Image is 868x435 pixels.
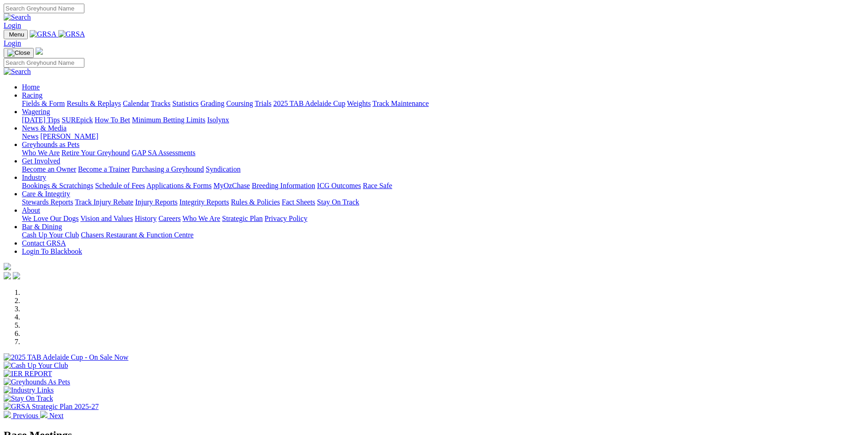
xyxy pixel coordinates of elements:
[182,215,220,222] a: Who We Are
[62,116,93,124] a: SUREpick
[22,116,864,124] div: Wagering
[255,100,271,107] a: Trials
[7,49,30,57] img: Close
[317,198,359,206] a: Stay On Track
[22,132,864,141] div: News & Media
[132,165,204,173] a: Purchasing a Greyhound
[201,100,224,107] a: Grading
[213,182,250,189] a: MyOzChase
[4,411,11,418] img: chevron-left-pager-white.svg
[40,411,47,418] img: chevron-right-pager-white.svg
[95,116,130,124] a: How To Bet
[75,198,133,206] a: Track Injury Rebate
[22,182,93,189] a: Bookings & Scratchings
[22,149,60,157] a: Who We Are
[22,198,864,206] div: Care & Integrity
[49,412,63,419] span: Next
[158,215,181,222] a: Careers
[62,149,130,157] a: Retire Your Greyhound
[132,116,205,124] a: Minimum Betting Limits
[78,165,130,173] a: Become a Trainer
[22,173,46,181] a: Industry
[67,100,121,107] a: Results & Replays
[95,182,145,189] a: Schedule of Fees
[22,215,78,222] a: We Love Our Dogs
[363,182,392,189] a: Race Safe
[123,100,149,107] a: Calendar
[4,58,84,68] input: Search
[4,263,11,270] img: logo-grsa-white.png
[265,215,307,222] a: Privacy Policy
[4,4,84,13] input: Search
[373,100,429,107] a: Track Maintenance
[172,100,199,107] a: Statistics
[22,247,82,255] a: Login To Blackbook
[4,362,68,370] img: Cash Up Your Club
[146,182,212,189] a: Applications & Forms
[22,100,864,108] div: Racing
[22,231,79,239] a: Cash Up Your Club
[222,215,263,222] a: Strategic Plan
[4,353,129,362] img: 2025 TAB Adelaide Cup - On Sale Now
[4,378,70,386] img: Greyhounds As Pets
[80,215,133,222] a: Vision and Values
[22,124,67,132] a: News & Media
[151,100,171,107] a: Tracks
[179,198,229,206] a: Integrity Reports
[40,412,63,419] a: Next
[282,198,315,206] a: Fact Sheets
[22,141,79,148] a: Greyhounds as Pets
[317,182,361,189] a: ICG Outcomes
[22,132,38,140] a: News
[206,165,240,173] a: Syndication
[22,100,65,107] a: Fields & Form
[22,190,70,198] a: Care & Integrity
[273,100,345,107] a: 2025 TAB Adelaide Cup
[22,108,50,115] a: Wagering
[4,39,21,47] a: Login
[22,165,864,173] div: Get Involved
[22,231,864,239] div: Bar & Dining
[132,149,196,157] a: GAP SA Assessments
[13,272,20,279] img: twitter.svg
[81,231,193,239] a: Chasers Restaurant & Function Centre
[231,198,280,206] a: Rules & Policies
[22,91,42,99] a: Racing
[36,47,43,55] img: logo-grsa-white.png
[22,215,864,223] div: About
[22,83,40,91] a: Home
[135,215,156,222] a: History
[58,30,85,38] img: GRSA
[135,198,177,206] a: Injury Reports
[252,182,315,189] a: Breeding Information
[4,13,31,21] img: Search
[4,21,21,29] a: Login
[4,403,99,411] img: GRSA Strategic Plan 2025-27
[22,198,73,206] a: Stewards Reports
[22,223,62,231] a: Bar & Dining
[347,100,371,107] a: Weights
[22,149,864,157] div: Greyhounds as Pets
[22,239,66,247] a: Contact GRSA
[30,30,57,38] img: GRSA
[22,182,864,190] div: Industry
[9,31,24,38] span: Menu
[4,30,28,39] button: Toggle navigation
[4,68,31,76] img: Search
[226,100,253,107] a: Coursing
[22,165,76,173] a: Become an Owner
[4,272,11,279] img: facebook.svg
[207,116,229,124] a: Isolynx
[22,206,40,214] a: About
[22,157,60,165] a: Get Involved
[22,116,60,124] a: [DATE] Tips
[4,370,52,378] img: IER REPORT
[4,412,40,419] a: Previous
[4,394,53,403] img: Stay On Track
[4,386,54,394] img: Industry Links
[4,48,34,58] button: Toggle navigation
[40,132,98,140] a: [PERSON_NAME]
[13,412,38,419] span: Previous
